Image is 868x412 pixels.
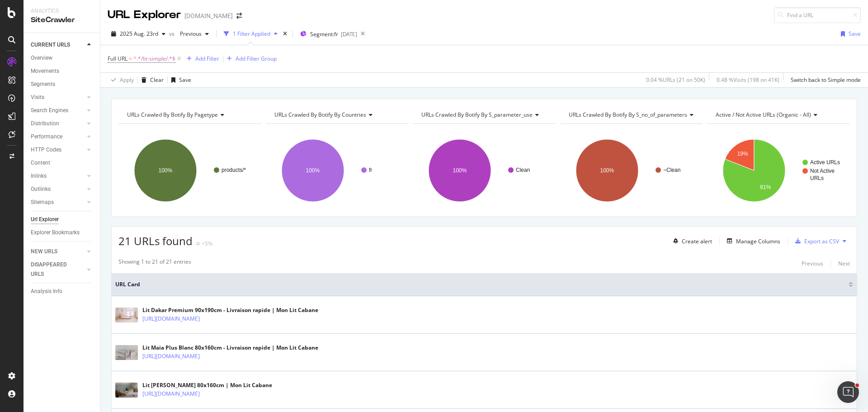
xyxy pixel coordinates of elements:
[791,76,861,84] div: Switch back to Simple mode
[273,108,401,122] h4: URLs Crawled By Botify By countries
[176,27,212,41] button: Previous
[202,240,212,247] div: +5%
[810,175,824,181] text: URLs
[838,260,850,267] div: Next
[142,352,200,361] a: [URL][DOMAIN_NAME]
[31,93,44,102] div: Visits
[176,30,202,38] span: Previous
[849,30,861,38] div: Save
[787,73,861,87] button: Switch back to Simple mode
[837,27,861,41] button: Save
[31,40,70,50] div: CURRENT URLS
[142,314,200,323] a: [URL][DOMAIN_NAME]
[646,76,705,84] div: 0.04 % URLs ( 21 on 50K )
[31,247,57,256] div: NEW URLS
[31,145,61,155] div: HTTP Codes
[804,237,839,245] div: Export as CSV
[838,258,850,269] button: Next
[663,167,680,173] text: ~Clean
[297,27,357,41] button: Segment:fr[DATE]
[169,30,176,38] span: vs
[31,171,85,181] a: Inlinks
[108,55,127,62] span: Full URL
[31,80,94,89] a: Segments
[133,52,175,65] span: ^.*/lit-simple/.*$
[802,260,823,267] div: Previous
[14,24,22,31] img: website_grey.svg
[220,27,281,41] button: 1 Filter Applied
[31,66,59,76] div: Movements
[25,14,44,22] div: v 4.0.25
[183,53,219,64] button: Add Filter
[236,55,277,62] div: Add Filter Group
[108,7,181,23] div: URL Explorer
[138,73,164,87] button: Clear
[560,131,703,210] svg: A chart.
[31,158,50,168] div: Content
[115,383,138,398] img: main image
[717,76,779,84] div: 0.48 % Visits ( 198 on 41K )
[31,15,93,25] div: SiteCrawler
[31,53,94,63] a: Overview
[810,159,840,166] text: Active URLs
[31,40,85,50] a: CURRENT URLS
[115,308,138,322] img: main image
[118,258,191,269] div: Showing 1 to 21 of 21 entries
[31,215,59,224] div: Url Explorer
[222,167,246,173] text: products/*
[760,184,771,190] text: 81%
[24,24,102,31] div: Domaine: [DOMAIN_NAME]
[31,7,93,15] div: Analytics
[281,29,289,38] div: times
[737,151,748,157] text: 19%
[413,131,556,210] svg: A chart.
[223,53,277,64] button: Add Filter Group
[266,131,409,210] svg: A chart.
[774,7,861,23] input: Find a URL
[31,171,47,181] div: Inlinks
[184,11,233,20] div: [DOMAIN_NAME]
[127,111,218,118] span: URLs Crawled By Botify By pagetype
[31,185,51,194] div: Outlinks
[108,73,134,87] button: Apply
[37,52,44,60] img: tab_domain_overview_orange.svg
[179,76,191,84] div: Save
[31,215,94,224] a: Url Explorer
[142,344,318,352] div: Lit Maia Plus Blanc 80x160cm - Livraison rapide | Mon Lit Cabane
[707,131,850,210] svg: A chart.
[31,287,94,296] a: Analysis Info
[168,73,191,87] button: Save
[31,247,85,256] a: NEW URLS
[31,132,85,142] a: Performance
[31,158,94,168] a: Content
[569,111,687,118] span: URLs Crawled By Botify By s_no_of_parameters
[421,111,533,118] span: URLs Crawled By Botify By s_parameter_use
[31,145,85,155] a: HTTP Codes
[195,55,219,62] div: Add Filter
[306,167,320,174] text: 100%
[723,236,780,246] button: Manage Columns
[31,93,85,102] a: Visits
[600,167,614,174] text: 100%
[120,76,134,84] div: Apply
[108,27,169,41] button: 2025 Aug. 23rd
[159,167,173,174] text: 100%
[31,185,85,194] a: Outlinks
[31,287,62,296] div: Analysis Info
[118,131,261,210] svg: A chart.
[31,119,59,128] div: Distribution
[31,228,80,237] div: Explorer Bookmarks
[31,198,54,207] div: Sitemaps
[736,237,780,245] div: Manage Columns
[47,53,70,59] div: Domaine
[120,30,158,38] span: 2025 Aug. 23rd
[115,345,138,360] img: main image
[714,108,842,122] h4: Active / Not Active URLs
[118,233,193,248] span: 21 URLs found
[810,168,835,174] text: Not Active
[236,13,242,19] div: arrow-right-arrow-left
[31,106,68,115] div: Search Engines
